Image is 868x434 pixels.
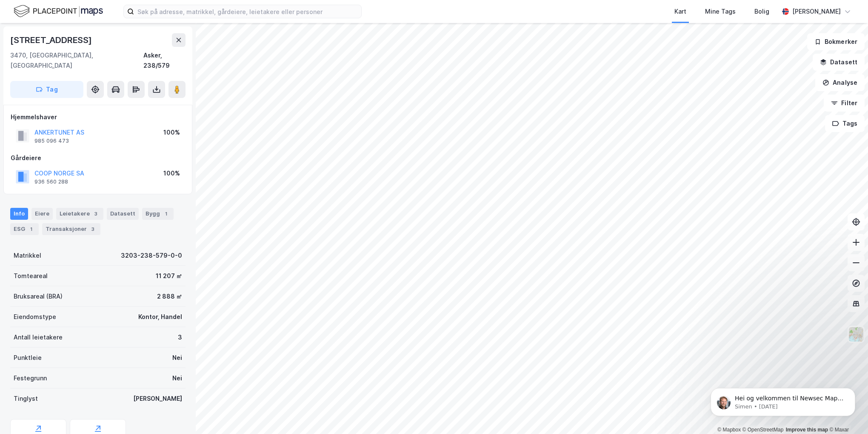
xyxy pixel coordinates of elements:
[824,95,865,112] button: Filter
[156,271,182,281] div: 11 207 ㎡
[163,127,180,138] div: 100%
[674,6,686,17] div: Kart
[14,250,41,261] div: Matrikkel
[34,178,68,185] div: 936 560 288
[134,5,361,18] input: Søk på adresse, matrikkel, gårdeiere, leietakere eller personer
[56,208,103,220] div: Leietakere
[742,427,784,433] a: OpenStreetMap
[27,225,35,233] div: 1
[143,50,186,71] div: Asker, 238/579
[157,291,182,302] div: 2 888 ㎡
[142,208,174,220] div: Bygg
[172,373,182,383] div: Nei
[14,291,63,302] div: Bruksareal (BRA)
[10,208,28,220] div: Info
[825,115,865,132] button: Tags
[10,50,143,71] div: 3470, [GEOGRAPHIC_DATA], [GEOGRAPHIC_DATA]
[178,332,182,342] div: 3
[89,225,97,233] div: 3
[14,4,103,19] img: logo.f888ab2527a4732fd821a326f86c7f29.svg
[11,153,185,163] div: Gårdeiere
[792,6,841,17] div: [PERSON_NAME]
[10,81,83,98] button: Tag
[138,312,182,322] div: Kontor, Handel
[10,223,39,235] div: ESG
[14,394,38,404] div: Tinglyst
[14,353,42,363] div: Punktleie
[848,326,864,342] img: Z
[807,33,865,50] button: Bokmerker
[14,271,48,281] div: Tomteareal
[34,138,69,144] div: 985 096 473
[786,427,828,433] a: Improve this map
[31,208,53,220] div: Eiere
[10,33,94,47] div: [STREET_ADDRESS]
[133,394,182,404] div: [PERSON_NAME]
[121,250,182,261] div: 3203-238-579-0-0
[91,210,100,218] div: 3
[172,353,182,363] div: Nei
[107,208,139,220] div: Datasett
[14,312,56,322] div: Eiendomstype
[163,168,180,178] div: 100%
[162,210,170,218] div: 1
[698,370,868,430] iframe: Intercom notifications message
[815,74,865,91] button: Analyse
[717,427,741,433] a: Mapbox
[14,373,47,383] div: Festegrunn
[754,6,769,17] div: Bolig
[11,112,185,122] div: Hjemmelshaver
[42,223,100,235] div: Transaksjoner
[14,332,63,342] div: Antall leietakere
[705,6,736,17] div: Mine Tags
[813,54,865,71] button: Datasett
